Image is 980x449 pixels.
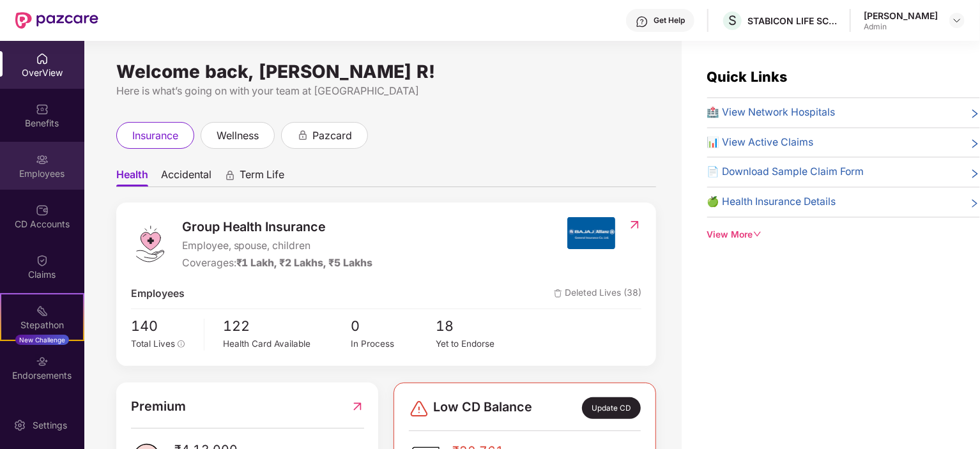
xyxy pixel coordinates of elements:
img: svg+xml;base64,PHN2ZyBpZD0iSGVscC0zMngzMiIgeG1sbnM9Imh0dHA6Ly93d3cudzMub3JnLzIwMDAvc3ZnIiB3aWR0aD... [636,15,648,28]
span: 0 [351,316,436,337]
span: S [728,13,737,28]
div: Settings [29,419,71,432]
img: logo [131,225,169,263]
span: 📊 View Active Claims [707,135,814,151]
span: Quick Links [707,68,788,85]
span: Accidental [161,168,211,186]
div: Here is what’s going on with your team at [GEOGRAPHIC_DATA] [116,83,656,99]
div: In Process [351,337,436,351]
span: Premium [131,397,186,416]
img: svg+xml;base64,PHN2ZyB4bWxucz0iaHR0cDovL3d3dy53My5vcmcvMjAwMC9zdmciIHdpZHRoPSIyMSIgaGVpZ2h0PSIyMC... [36,305,49,317]
img: svg+xml;base64,PHN2ZyBpZD0iQmVuZWZpdHMiIHhtbG5zPSJodHRwOi8vd3d3LnczLm9yZy8yMDAwL3N2ZyIgd2lkdGg9Ij... [36,103,49,116]
img: insurerIcon [567,217,615,249]
div: Health Card Available [224,337,351,351]
span: 18 [436,316,521,337]
span: Health [116,168,148,186]
img: svg+xml;base64,PHN2ZyBpZD0iRW1wbG95ZWVzIiB4bWxucz0iaHR0cDovL3d3dy53My5vcmcvMjAwMC9zdmciIHdpZHRoPS... [36,153,49,166]
div: Yet to Endorse [436,337,521,351]
span: Term Life [240,168,284,186]
span: ₹1 Lakh, ₹2 Lakhs, ₹5 Lakhs [236,257,373,269]
span: Deleted Lives (38) [554,286,641,302]
img: svg+xml;base64,PHN2ZyBpZD0iRHJvcGRvd24tMzJ4MzIiIHhtbG5zPSJodHRwOi8vd3d3LnczLm9yZy8yMDAwL3N2ZyIgd2... [952,15,962,26]
img: New Pazcare Logo [15,12,98,29]
span: insurance [132,128,178,144]
span: Low CD Balance [433,397,532,419]
span: right [970,137,980,151]
img: svg+xml;base64,PHN2ZyBpZD0iSG9tZSIgeG1sbnM9Imh0dHA6Ly93d3cudzMub3JnLzIwMDAvc3ZnIiB3aWR0aD0iMjAiIG... [36,52,49,65]
div: View More [707,228,980,242]
div: Get Help [654,15,685,26]
div: STABICON LIFE SCIENCES PRIVATE LIMITED [747,15,837,27]
span: 📄 Download Sample Claim Form [707,164,864,180]
img: RedirectIcon [351,397,364,416]
img: deleteIcon [554,289,562,298]
span: wellness [217,128,259,144]
img: svg+xml;base64,PHN2ZyBpZD0iQ0RfQWNjb3VudHMiIGRhdGEtbmFtZT0iQ0QgQWNjb3VudHMiIHhtbG5zPSJodHRwOi8vd3... [36,204,49,217]
img: RedirectIcon [628,218,641,231]
span: Employees [131,286,185,302]
span: right [970,197,980,210]
span: Total Lives [131,339,175,349]
span: 122 [224,316,351,337]
span: 🏥 View Network Hospitals [707,105,836,121]
div: Update CD [582,397,641,419]
span: right [970,167,980,180]
span: down [753,230,762,239]
div: animation [297,129,309,141]
div: Welcome back, [PERSON_NAME] R! [116,66,656,77]
span: 140 [131,316,195,337]
img: svg+xml;base64,PHN2ZyBpZD0iRGFuZ2VyLTMyeDMyIiB4bWxucz0iaHR0cDovL3d3dy53My5vcmcvMjAwMC9zdmciIHdpZH... [409,399,429,419]
div: New Challenge [15,335,69,345]
div: Admin [864,22,938,32]
img: svg+xml;base64,PHN2ZyBpZD0iQ2xhaW0iIHhtbG5zPSJodHRwOi8vd3d3LnczLm9yZy8yMDAwL3N2ZyIgd2lkdGg9IjIwIi... [36,254,49,267]
div: Stepathon [1,319,83,331]
img: svg+xml;base64,PHN2ZyBpZD0iRW5kb3JzZW1lbnRzIiB4bWxucz0iaHR0cDovL3d3dy53My5vcmcvMjAwMC9zdmciIHdpZH... [36,355,49,368]
span: 🍏 Health Insurance Details [707,194,836,210]
div: [PERSON_NAME] [864,10,938,22]
div: Coverages: [182,255,373,271]
span: right [970,107,980,121]
div: animation [224,169,236,181]
img: svg+xml;base64,PHN2ZyBpZD0iU2V0dGluZy0yMHgyMCIgeG1sbnM9Imh0dHA6Ly93d3cudzMub3JnLzIwMDAvc3ZnIiB3aW... [13,419,26,432]
span: Group Health Insurance [182,217,373,237]
span: pazcard [312,128,352,144]
span: Employee, spouse, children [182,238,373,254]
span: info-circle [178,340,185,348]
